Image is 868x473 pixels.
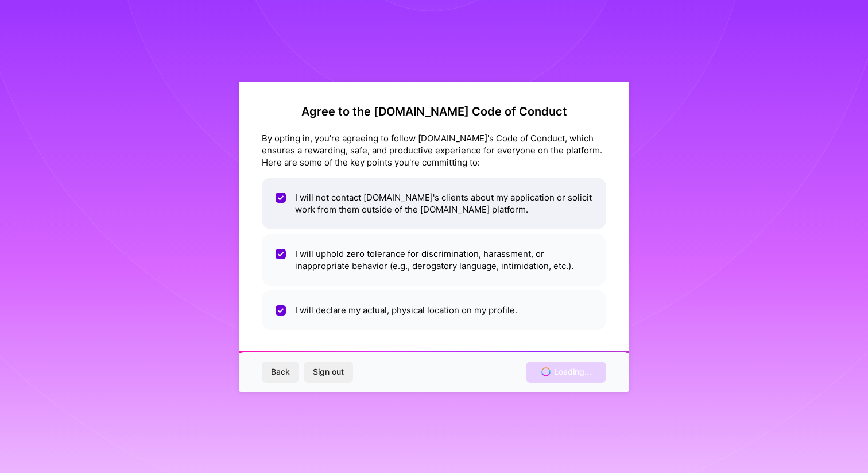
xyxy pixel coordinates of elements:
[262,105,606,118] h2: Agree to the [DOMAIN_NAME] Code of Conduct
[304,362,353,382] button: Sign out
[262,290,606,330] li: I will declare my actual, physical location on my profile.
[271,366,290,378] span: Back
[262,234,606,286] li: I will uphold zero tolerance for discrimination, harassment, or inappropriate behavior (e.g., der...
[313,366,344,378] span: Sign out
[262,362,299,382] button: Back
[262,178,606,229] li: I will not contact [DOMAIN_NAME]'s clients about my application or solicit work from them outside...
[262,132,606,168] div: By opting in, you're agreeing to follow [DOMAIN_NAME]'s Code of Conduct, which ensures a rewardin...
